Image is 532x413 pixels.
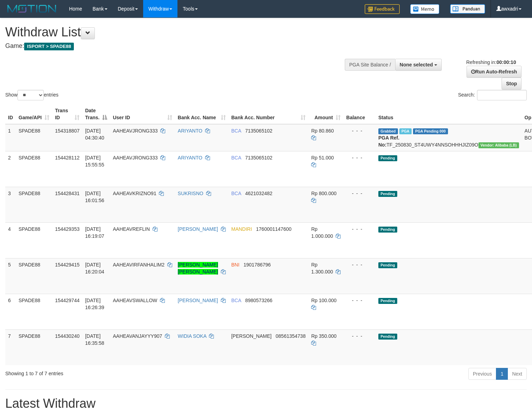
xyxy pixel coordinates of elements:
[16,151,52,187] td: SPADE88
[507,368,527,380] a: Next
[5,187,16,222] td: 3
[55,191,79,196] span: 154428431
[85,226,104,239] span: [DATE] 16:19:07
[17,90,44,100] select: Showentries
[345,59,395,71] div: PGA Site Balance /
[55,155,79,161] span: 154428112
[378,262,397,268] span: Pending
[85,262,104,275] span: [DATE] 16:20:04
[5,397,527,411] h1: Latest Withdraw
[231,128,241,134] span: BCA
[5,104,16,124] th: ID
[311,298,336,303] span: Rp 100.000
[85,128,104,141] span: [DATE] 04:30:40
[477,90,527,100] input: Search:
[311,191,336,196] span: Rp 800.000
[5,124,16,151] td: 1
[16,294,52,329] td: SPADE88
[85,191,104,203] span: [DATE] 16:01:56
[231,155,241,161] span: BCA
[55,333,79,339] span: 154430240
[55,226,79,232] span: 154429353
[502,78,521,90] a: Stop
[85,155,104,168] span: [DATE] 15:55:55
[16,329,52,365] td: SPADE88
[346,297,373,304] div: - - -
[376,104,522,124] th: Status
[16,187,52,222] td: SPADE88
[346,333,373,340] div: - - -
[178,262,218,275] a: [PERSON_NAME] [PERSON_NAME]
[346,127,373,134] div: - - -
[231,333,272,339] span: [PERSON_NAME]
[231,262,239,268] span: BNI
[113,191,156,196] span: AAHEAVKRIZNO91
[55,298,79,303] span: 154429744
[378,298,397,304] span: Pending
[113,333,162,339] span: AAHEAVANJAYYY907
[395,59,442,71] button: None selected
[16,222,52,258] td: SPADE88
[468,368,496,380] a: Previous
[378,135,399,148] b: PGA Ref. No:
[113,298,157,303] span: AAHEAVSWALLOW
[496,368,508,380] a: 1
[113,128,157,134] span: AAHEAVJRONG333
[178,191,203,196] a: SUKRISNO
[400,62,433,67] span: None selected
[245,128,272,134] span: Copy 7135065102 to clipboard
[5,294,16,329] td: 6
[231,191,241,196] span: BCA
[5,258,16,294] td: 5
[467,66,521,78] a: Run Auto-Refresh
[311,262,333,275] span: Rp 1.300.000
[5,367,216,377] div: Showing 1 to 7 of 7 entries
[245,191,272,196] span: Copy 4621032482 to clipboard
[229,104,308,124] th: Bank Acc. Number: activate to sort column ascending
[178,226,218,232] a: [PERSON_NAME]
[5,151,16,187] td: 2
[5,222,16,258] td: 4
[311,333,336,339] span: Rp 350.000
[178,155,202,161] a: ARIYANTO
[85,298,104,310] span: [DATE] 16:26:39
[311,128,334,134] span: Rp 80.860
[376,124,522,151] td: TF_250830_ST4UWY4NNSOHHHJIZ09O
[311,155,334,161] span: Rp 51.000
[231,298,241,303] span: BCA
[55,128,79,134] span: 154318807
[82,104,110,124] th: Date Trans.: activate to sort column descending
[458,90,527,100] label: Search:
[178,333,206,339] a: WIDIA SOKA
[496,59,516,65] strong: 00:00:10
[16,258,52,294] td: SPADE88
[85,333,104,346] span: [DATE] 16:35:58
[16,124,52,151] td: SPADE88
[378,227,397,233] span: Pending
[113,262,164,268] span: AAHEAVIRFANHALIM2
[5,90,58,100] label: Show entries
[244,262,271,268] span: Copy 1901786796 to clipboard
[245,155,272,161] span: Copy 7135065102 to clipboard
[245,298,272,303] span: Copy 8980573266 to clipboard
[346,226,373,233] div: - - -
[52,104,82,124] th: Trans ID: activate to sort column ascending
[450,4,485,14] img: panduan.png
[55,262,79,268] span: 154429415
[378,155,397,161] span: Pending
[378,334,397,340] span: Pending
[346,154,373,161] div: - - -
[5,3,58,14] img: MOTION_logo.png
[110,104,175,124] th: User ID: activate to sort column ascending
[5,25,348,39] h1: Withdraw List
[16,104,52,124] th: Game/API: activate to sort column ascending
[178,298,218,303] a: [PERSON_NAME]
[231,226,252,232] span: MANDIRI
[378,128,398,134] span: Grabbed
[466,59,516,65] span: Refreshing in:
[413,128,448,134] span: PGA Pending
[256,226,292,232] span: Copy 1760001147600 to clipboard
[24,43,74,50] span: ISPORT > SPADE88
[343,104,376,124] th: Balance
[410,4,440,14] img: Button%20Memo.svg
